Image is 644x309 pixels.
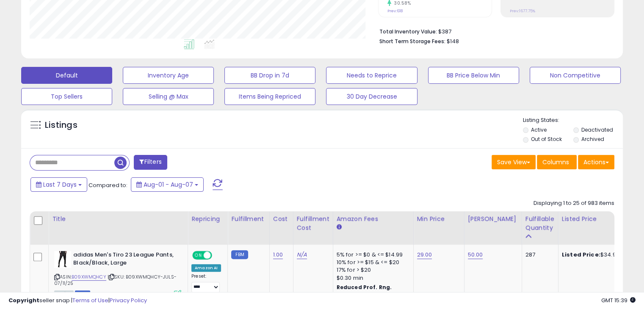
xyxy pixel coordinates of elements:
small: Amazon Fees. [337,223,342,231]
button: Inventory Age [123,67,214,84]
div: 10% for >= $15 & <= $20 [337,259,407,266]
div: 287 [525,251,552,259]
small: Prev: 1677.75% [510,8,535,14]
div: Amazon AI [191,264,221,272]
span: OFF [211,252,224,259]
label: Active [531,126,547,133]
div: Displaying 1 to 25 of 983 items [533,199,614,207]
div: Fulfillable Quantity [525,215,555,232]
strong: Copyright [8,296,39,304]
button: Actions [578,155,614,169]
div: Fulfillment Cost [297,215,329,232]
p: Listing States: [523,116,623,124]
div: Amazon Fees [337,215,410,223]
span: ON [193,252,204,259]
div: 17% for > $20 [337,266,407,274]
span: | SKU: B09XWMQHCY-JULS-07/11/25 [54,273,177,286]
a: B09XWMQHCY [72,273,106,281]
div: Repricing [191,215,224,223]
button: Default [21,67,112,84]
div: Preset: [191,273,221,292]
small: FBM [231,250,248,259]
button: Selling @ Max [123,88,214,105]
button: Non Competitive [530,67,621,84]
b: Listed Price: [562,251,600,259]
button: Save View [492,155,536,169]
span: $148 [447,37,459,45]
div: Listed Price [562,215,635,223]
small: Prev: 618 [387,8,403,14]
span: Columns [542,158,569,166]
span: Aug-01 - Aug-07 [144,180,193,189]
button: Needs to Reprice [326,67,417,84]
b: Reduced Prof. Rng. [337,284,392,291]
button: BB Price Below Min [428,67,519,84]
div: Cost [273,215,290,223]
button: Top Sellers [21,88,112,105]
div: Fulfillment [231,215,265,223]
div: ASIN: [54,251,181,296]
div: $34.95 [562,251,632,259]
span: 2025-08-15 15:39 GMT [601,296,636,304]
b: adidas Men's Tiro 23 League Pants, Black/Black, Large [73,251,176,269]
a: N/A [297,251,307,259]
div: Min Price [417,215,461,223]
span: Last 7 Days [43,180,77,189]
li: $387 [379,26,608,36]
a: 29.00 [417,251,432,259]
h5: Listings [45,119,77,131]
label: Deactivated [581,126,613,133]
button: Columns [537,155,577,169]
label: Archived [581,135,604,143]
button: BB Drop in 7d [224,67,315,84]
img: 318ZfxSxYcL._SL40_.jpg [54,251,71,268]
div: Title [52,215,184,223]
div: [PERSON_NAME] [468,215,518,223]
span: Compared to: [88,181,127,189]
button: Filters [134,155,167,170]
div: $0.30 min [337,274,407,282]
div: 5% for >= $0 & <= $14.99 [337,251,407,259]
a: 1.00 [273,251,283,259]
button: Last 7 Days [30,177,87,192]
a: Terms of Use [72,296,108,304]
b: Short Term Storage Fees: [379,38,445,45]
a: Privacy Policy [110,296,147,304]
button: Items Being Repriced [224,88,315,105]
label: Out of Stock [531,135,562,143]
a: 50.00 [468,251,483,259]
div: seller snap | | [8,297,147,305]
b: Total Inventory Value: [379,28,437,35]
button: Aug-01 - Aug-07 [131,177,204,192]
button: 30 Day Decrease [326,88,417,105]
